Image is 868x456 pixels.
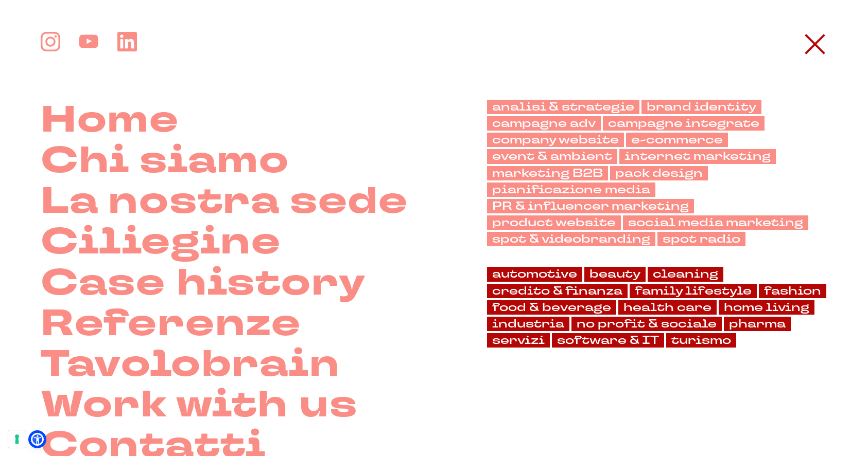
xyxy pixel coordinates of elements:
[641,100,761,114] a: brand identity
[584,267,646,281] a: beauty
[626,133,728,147] a: e-commerce
[41,140,289,181] a: Chi siamo
[41,385,358,425] a: Work with us
[571,317,722,331] a: no profit & sociale
[487,116,601,131] a: campagne adv
[724,317,791,331] a: pharma
[487,100,639,114] a: analisi & strategie
[41,263,366,303] a: Case history
[759,284,826,298] a: fashion
[487,284,628,298] a: credito & finanza
[487,166,608,180] a: marketing B2B
[8,430,26,448] button: Le tue preferenze relative al consenso per le tecnologie di tracciamento
[31,433,44,446] a: Open Accessibility Menu
[657,232,745,246] a: spot radio
[41,181,408,222] a: La nostra sede
[630,284,757,298] a: family lifestyle
[487,215,621,230] a: product website
[603,116,765,131] a: campagne integrate
[41,222,281,262] a: Ciliegine
[487,300,616,315] a: food & beverage
[618,300,717,315] a: health care
[487,133,624,147] a: company website
[719,300,814,315] a: home living
[487,149,617,163] a: event & ambient
[623,215,808,230] a: social media marketing
[41,100,179,140] a: Home
[487,333,550,348] a: servizi
[619,149,776,163] a: internet marketing
[487,267,582,281] a: automotive
[666,333,736,348] a: turismo
[487,232,655,246] a: spot & videobranding
[41,344,340,385] a: Tavolobrain
[552,333,664,348] a: software & IT
[487,317,569,331] a: industria
[41,303,301,344] a: Referenze
[487,199,694,213] a: PR & influencer marketing
[610,166,708,180] a: pack design
[487,183,655,197] a: pianificazione media
[648,267,723,281] a: cleaning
